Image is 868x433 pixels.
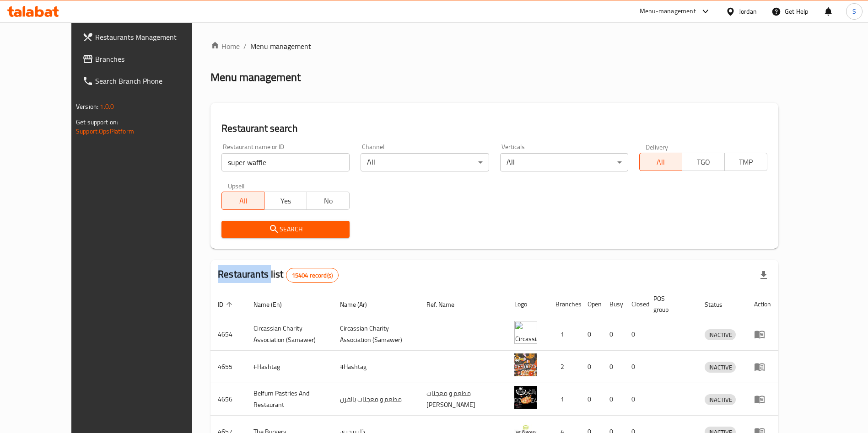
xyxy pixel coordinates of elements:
th: Action [747,290,778,318]
td: 0 [602,318,624,351]
span: TGO [686,155,721,169]
td: 0 [580,383,602,416]
div: INACTIVE [705,329,736,340]
h2: Restaurants list [218,267,339,283]
td: 0 [580,351,602,383]
a: Branches [75,48,216,70]
td: 2 [548,351,580,383]
td: 0 [602,351,624,383]
img: ​Circassian ​Charity ​Association​ (Samawer) [514,321,537,344]
button: All [221,192,264,210]
span: POS group [653,293,686,315]
span: Menu management [250,41,311,52]
span: Name (Ar) [340,299,379,310]
a: Support.OpsPlatform [76,125,134,137]
span: Search [229,224,342,235]
div: Menu [754,329,771,340]
span: INACTIVE [705,330,736,340]
span: All [226,194,261,208]
td: 4654 [210,318,246,351]
button: TGO [682,153,725,171]
td: مطعم و معجنات [PERSON_NAME] [419,383,507,416]
th: Logo [507,290,548,318]
span: Yes [268,194,303,208]
span: 15404 record(s) [286,271,338,280]
td: 4655 [210,351,246,383]
span: No [311,194,346,208]
button: No [307,192,350,210]
th: Busy [602,290,624,318]
span: S [852,6,856,16]
td: 0 [624,383,646,416]
h2: Menu management [210,70,301,85]
span: Ref. Name [426,299,466,310]
h2: Restaurant search [221,122,767,135]
span: Restaurants Management [95,32,209,43]
div: All [500,153,628,171]
td: مطعم و معجنات بالفرن [333,383,419,416]
td: #Hashtag [246,351,333,383]
td: 4656 [210,383,246,416]
td: ​Circassian ​Charity ​Association​ (Samawer) [246,318,333,351]
div: Menu [754,361,771,372]
td: 1 [548,318,580,351]
span: INACTIVE [705,362,736,373]
div: Total records count [286,268,339,283]
label: Delivery [646,144,669,150]
div: Jordan [739,6,757,16]
div: Menu-management [640,6,696,17]
th: Closed [624,290,646,318]
input: Search for restaurant name or ID.. [221,153,350,171]
a: Restaurants Management [75,26,216,48]
nav: breadcrumb [210,41,778,52]
td: 0 [580,318,602,351]
div: Menu [754,394,771,405]
span: Branches [95,53,209,64]
div: All [361,153,489,171]
button: Yes [264,192,307,210]
span: Status [705,299,734,310]
span: Version: [76,101,98,112]
li: / [243,41,247,52]
td: 0 [624,351,646,383]
th: Open [580,290,602,318]
span: Search Branch Phone [95,75,209,86]
div: INACTIVE [705,362,736,373]
button: All [639,153,682,171]
span: INACTIVE [705,395,736,405]
span: All [643,155,679,169]
span: 1.0.0 [100,101,114,112]
a: Home [210,41,240,52]
span: Get support on: [76,116,118,128]
img: Belfurn Pastries And Restaurant [514,386,537,409]
td: Belfurn Pastries And Restaurant [246,383,333,416]
div: Export file [753,264,775,286]
td: ​Circassian ​Charity ​Association​ (Samawer) [333,318,419,351]
th: Branches [548,290,580,318]
a: Search Branch Phone [75,70,216,92]
label: Upsell [228,182,245,189]
td: 0 [602,383,624,416]
button: TMP [724,153,767,171]
td: #Hashtag [333,351,419,383]
img: #Hashtag [514,353,537,376]
button: Search [221,221,350,238]
span: ID [218,299,235,310]
td: 1 [548,383,580,416]
td: 0 [624,318,646,351]
span: TMP [728,155,764,169]
span: Name (En) [253,299,294,310]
